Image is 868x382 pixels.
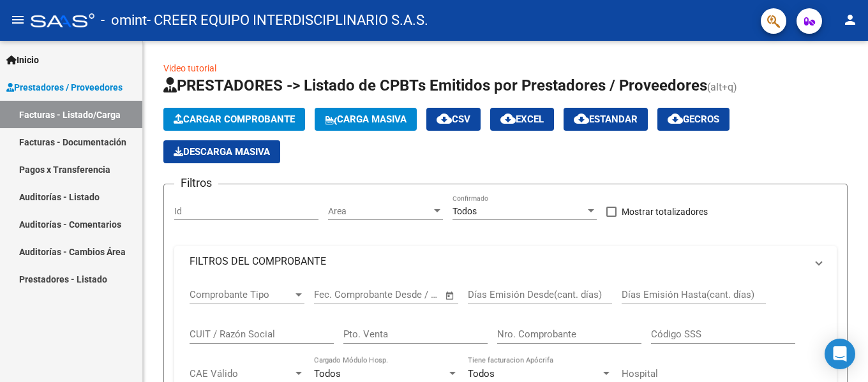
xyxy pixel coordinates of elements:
[190,289,293,300] span: Comprobante Tipo
[174,246,837,277] mat-expansion-panel-header: FILTROS DEL COMPROBANTE
[500,111,516,126] mat-icon: cloud_download
[6,80,123,94] span: Prestadores / Proveedores
[10,12,26,27] mat-icon: menu
[564,108,648,131] button: Estandar
[842,12,858,27] mat-icon: person
[500,114,544,125] span: EXCEL
[443,288,458,303] button: Open calendar
[314,289,366,300] input: Fecha inicio
[490,108,554,131] button: EXCEL
[315,108,417,131] button: Carga Masiva
[574,111,589,126] mat-icon: cloud_download
[101,6,147,34] span: - omint
[325,114,407,125] span: Carga Masiva
[622,204,708,219] span: Mostrar totalizadores
[328,206,431,217] span: Area
[147,6,428,34] span: - CREER EQUIPO INTERDISCIPLINARIO S.A.S.
[163,77,707,94] span: PRESTADORES -> Listado de CPBTs Emitidos por Prestadores / Proveedores
[668,114,719,125] span: Gecros
[707,81,737,93] span: (alt+q)
[190,368,293,379] span: CAE Válido
[314,368,341,379] span: Todos
[163,63,216,73] a: Video tutorial
[190,254,806,268] mat-panel-title: FILTROS DEL COMPROBANTE
[437,114,470,125] span: CSV
[657,108,730,131] button: Gecros
[174,174,218,192] h3: Filtros
[174,146,270,158] span: Descarga Masiva
[437,111,452,126] mat-icon: cloud_download
[163,140,280,163] app-download-masive: Descarga masiva de comprobantes (adjuntos)
[453,206,477,216] span: Todos
[174,114,295,125] span: Cargar Comprobante
[163,108,305,131] button: Cargar Comprobante
[426,108,481,131] button: CSV
[668,111,683,126] mat-icon: cloud_download
[377,289,439,300] input: Fecha fin
[6,53,39,67] span: Inicio
[468,368,495,379] span: Todos
[825,339,855,369] div: Open Intercom Messenger
[163,140,280,163] button: Descarga Masiva
[574,114,638,125] span: Estandar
